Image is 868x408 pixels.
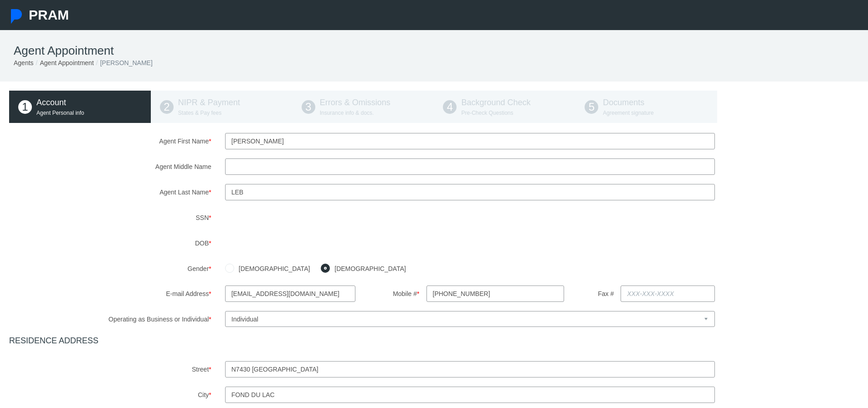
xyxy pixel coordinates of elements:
h1: Agent Appointment [14,44,854,58]
input: XXX-XXX-XXXX [621,286,715,302]
label: Street [2,361,218,377]
label: Agent Last Name [2,184,218,200]
li: Agents [14,58,34,68]
input: XXX-XXX-XXXX [426,286,565,302]
label: Agent Middle Name [2,158,218,175]
label: Fax # [578,286,614,301]
span: PRAM [29,7,69,22]
li: Agent Appointment [34,58,94,68]
label: Agent First Name [2,133,218,149]
label: Operating as Business or Individual [2,311,218,327]
span: 1 [18,100,32,114]
label: [DEMOGRAPHIC_DATA] [330,264,406,274]
label: E-mail Address [74,286,218,301]
label: Gender [2,260,218,276]
img: Pram Partner [9,9,24,24]
span: Account [36,98,66,107]
label: City [2,387,218,403]
label: SSN [2,209,218,226]
li: [PERSON_NAME] [94,58,153,68]
p: Agent Personal info [36,109,142,117]
label: DOB [2,235,218,251]
h4: RESIDENCE ADDRESS [9,336,859,346]
label: Mobile # [369,286,420,301]
label: [DEMOGRAPHIC_DATA] [234,264,310,274]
